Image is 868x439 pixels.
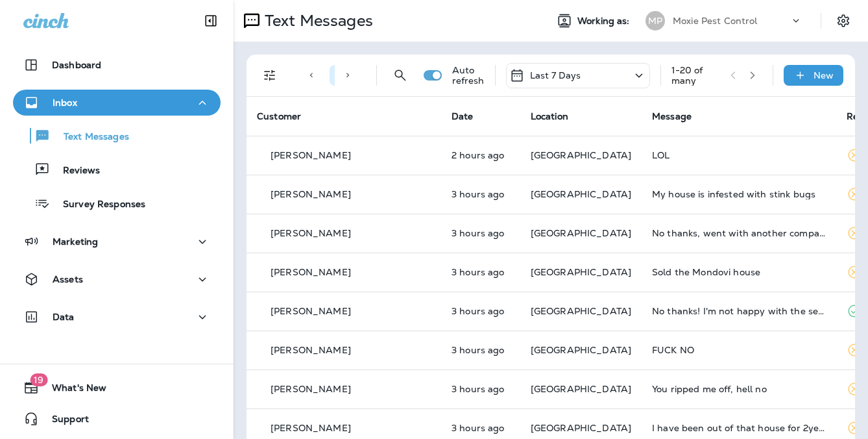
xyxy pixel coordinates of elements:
p: Sep 18, 2025 11:26 AM [452,189,510,199]
div: I have been out of that house for 2years now [652,423,826,433]
div: Sold the Mondovi house [652,267,826,277]
p: [PERSON_NAME] [271,228,351,238]
span: [GEOGRAPHIC_DATA] [531,344,631,356]
span: [GEOGRAPHIC_DATA] [531,305,631,317]
p: [PERSON_NAME] [271,345,351,355]
span: Message [652,110,692,122]
p: [PERSON_NAME] [271,423,351,433]
button: Dashboard [13,52,221,78]
p: Sep 18, 2025 11:42 AM [452,150,510,160]
p: Text Messages [51,131,129,144]
button: Data [13,304,221,330]
span: [GEOGRAPHIC_DATA] [531,383,631,395]
div: 1 - 20 of many [671,65,720,86]
p: Assets [53,274,83,284]
button: Search Messages [387,62,413,88]
div: No thanks, went with another company [652,228,826,238]
p: Last 7 Days [530,70,581,81]
p: Data [53,312,75,322]
div: My house is infested with stink bugs [652,189,826,199]
span: Working as: [577,16,633,27]
p: [PERSON_NAME] [271,189,351,199]
span: [GEOGRAPHIC_DATA] [531,422,631,434]
p: Moxie Pest Control [673,16,758,26]
span: [GEOGRAPHIC_DATA] [531,188,631,200]
button: Inbox [13,90,221,116]
p: Auto refresh [452,65,485,86]
div: LOL [652,150,826,160]
button: Settings [832,9,855,32]
p: Text Messages [259,11,373,31]
p: New [814,70,834,81]
button: Text Messages [13,122,221,149]
span: [GEOGRAPHIC_DATA] [531,227,631,239]
button: Support [13,406,221,432]
button: Marketing [13,229,221,255]
p: Survey Responses [50,199,145,211]
span: [GEOGRAPHIC_DATA] [531,149,631,161]
span: [GEOGRAPHIC_DATA] [531,266,631,278]
button: Filters [257,62,283,88]
button: Reviews [13,156,221,183]
span: Date [452,110,474,122]
button: Survey Responses [13,190,221,217]
button: Collapse Sidebar [193,8,229,34]
p: Marketing [53,236,98,247]
p: [PERSON_NAME] [271,384,351,394]
span: Support [39,414,89,429]
button: Assets [13,266,221,292]
div: MP [645,11,665,31]
button: 19What's New [13,375,221,401]
div: You ripped me off, hell no [652,384,826,394]
p: [PERSON_NAME] [271,150,351,160]
span: 19 [30,373,47,386]
p: Sep 18, 2025 11:10 AM [452,345,510,355]
p: Sep 18, 2025 11:21 AM [452,228,510,238]
p: Reviews [50,165,100,177]
p: Dashboard [52,60,101,70]
p: Inbox [53,97,77,108]
div: FUCK NO [652,345,826,355]
p: [PERSON_NAME] [271,267,351,277]
p: Sep 18, 2025 11:07 AM [452,384,510,394]
p: [PERSON_NAME] [271,306,351,316]
p: Sep 18, 2025 11:14 AM [452,267,510,277]
p: Sep 18, 2025 11:06 AM [452,423,510,433]
span: What's New [39,383,106,398]
span: Location [531,110,568,122]
p: Sep 18, 2025 11:12 AM [452,306,510,316]
span: Customer [257,110,301,122]
div: No thanks! I'm not happy with the service [652,306,826,316]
